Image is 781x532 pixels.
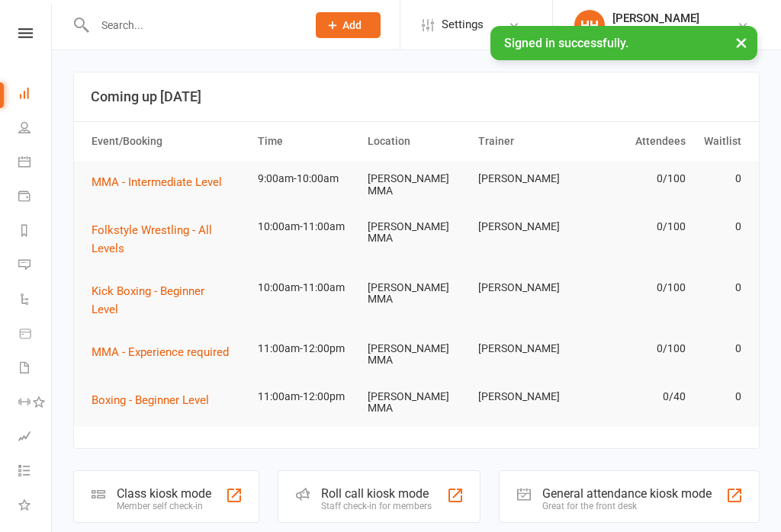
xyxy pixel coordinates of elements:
td: 0 [693,209,747,245]
a: Dashboard [18,78,53,112]
td: [PERSON_NAME] MMA [361,209,471,257]
td: [PERSON_NAME] [471,161,582,197]
button: Kick Boxing - Beginner Level [92,282,244,319]
button: Folkstyle Wrestling - All Levels [92,221,244,258]
div: Member self check-in [117,501,211,511]
span: Add [342,19,362,31]
td: 0 [693,270,747,306]
div: General attendance kiosk mode [542,486,712,501]
div: Class kiosk mode [117,486,211,501]
td: [PERSON_NAME] MMA [361,379,471,427]
td: 9:00am-10:00am [251,161,362,197]
td: [PERSON_NAME] [471,331,582,367]
td: [PERSON_NAME] MMA [361,270,471,318]
span: Boxing - Beginner Level [92,393,209,407]
span: MMA - Intermediate Level [92,175,222,189]
th: Event/Booking [85,122,251,161]
th: Attendees [582,122,693,161]
div: HH [574,10,605,40]
div: [PERSON_NAME] [612,11,722,25]
td: 0/100 [582,209,693,245]
h3: Coming up [DATE] [91,89,742,104]
a: Payments [18,181,53,215]
td: [PERSON_NAME] MMA [361,331,471,379]
button: MMA - Experience required [92,343,239,361]
span: Folkstyle Wrestling - All Levels [92,223,212,255]
div: [PERSON_NAME] MMA [612,25,722,39]
td: 11:00am-12:00pm [251,379,362,415]
a: Reports [18,215,53,249]
td: 10:00am-11:00am [251,209,362,245]
td: 0/100 [582,331,693,367]
td: [PERSON_NAME] MMA [361,161,471,209]
td: [PERSON_NAME] [471,379,582,415]
button: Boxing - Beginner Level [92,391,220,409]
td: 11:00am-12:00pm [251,331,362,367]
td: 0/100 [582,270,693,306]
input: Search... [90,14,296,36]
span: Kick Boxing - Beginner Level [92,284,204,316]
button: Add [316,12,381,38]
a: People [18,112,53,146]
td: [PERSON_NAME] [471,209,582,245]
th: Waitlist [693,122,747,161]
div: Staff check-in for members [321,501,432,511]
th: Trainer [471,122,582,161]
a: Assessments [18,421,53,455]
td: 0 [693,331,747,367]
div: Roll call kiosk mode [321,486,432,501]
td: 10:00am-11:00am [251,270,362,306]
span: Signed in successfully. [504,36,628,50]
td: [PERSON_NAME] [471,270,582,306]
td: 0 [693,161,747,197]
button: × [728,26,755,59]
th: Location [361,122,471,161]
td: 0/100 [582,161,693,197]
td: 0 [693,379,747,415]
a: Calendar [18,146,53,181]
a: Product Sales [18,318,53,352]
td: 0/40 [582,379,693,415]
div: Great for the front desk [542,501,712,511]
button: MMA - Intermediate Level [92,173,233,191]
span: Settings [442,8,484,42]
span: MMA - Experience required [92,345,229,359]
th: Time [251,122,362,161]
a: What's New [18,489,53,524]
